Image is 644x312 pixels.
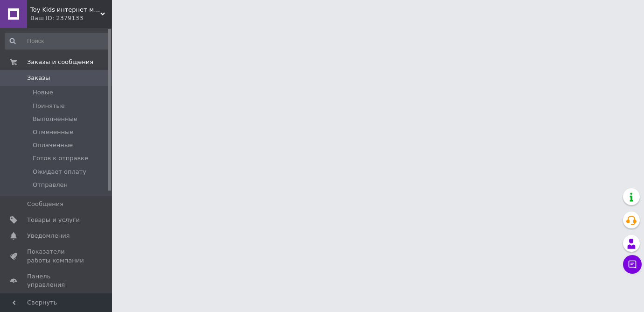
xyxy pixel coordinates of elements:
[27,248,86,264] span: Показатели работы компании
[33,115,77,123] span: Выполненные
[27,200,63,208] span: Сообщения
[27,232,70,240] span: Уведомления
[33,88,53,97] span: Новые
[27,74,50,82] span: Заказы
[623,255,642,274] button: Чат с покупателем
[33,128,73,136] span: Отмененные
[33,141,73,149] span: Оплаченные
[27,216,80,224] span: Товары и услуги
[27,272,86,289] span: Панель управления
[33,102,65,110] span: Принятые
[33,154,88,163] span: Готов к отправке
[30,6,100,14] span: Toy Kids интернет-магазин оригинальных детских игрушек
[33,181,68,189] span: Отправлен
[5,33,110,50] input: Поиск
[27,58,93,66] span: Заказы и сообщения
[33,168,86,176] span: Ожидает оплату
[30,14,112,22] div: Ваш ID: 2379133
